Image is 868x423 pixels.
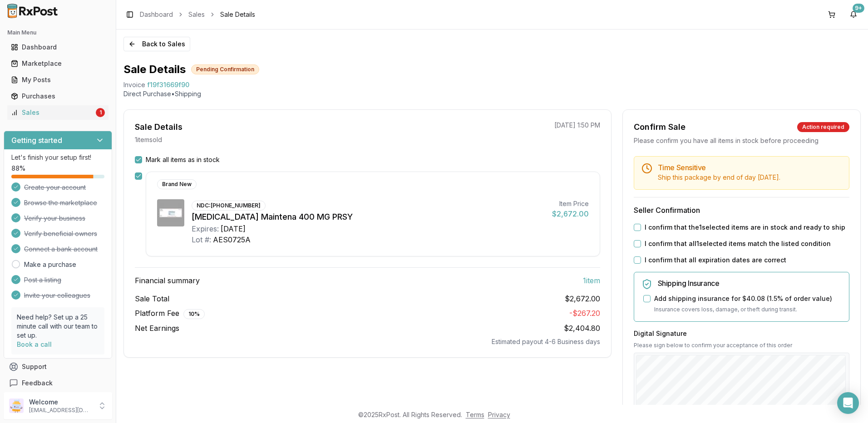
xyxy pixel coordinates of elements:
[634,329,849,338] h3: Digital Signature
[140,10,255,19] nav: breadcrumb
[654,294,832,303] label: Add shipping insurance for $40.08 ( 1.5 % of order value)
[7,88,108,104] a: Purchases
[645,239,831,248] label: I confirm that all 1 selected items match the listed condition
[11,92,105,101] div: Purchases
[135,337,600,346] div: Estimated payout 4-6 Business days
[7,29,108,36] h2: Main Menu
[157,199,184,226] img: Abilify Maintena 400 MG PRSY
[24,183,86,192] span: Create your account
[564,324,600,333] span: $2,404.80
[220,10,255,19] span: Sale Details
[11,108,94,117] div: Sales
[11,135,62,146] h3: Getting started
[29,407,92,414] p: [EMAIL_ADDRESS][DOMAIN_NAME]
[123,62,186,77] h1: Sale Details
[9,398,24,413] img: User avatar
[7,55,108,72] a: Marketplace
[147,80,189,89] span: f19f31669f90
[135,308,205,319] span: Platform Fee
[17,313,99,340] p: Need help? Set up a 25 minute call with our team to set up.
[140,10,173,19] a: Dashboard
[488,411,510,418] a: Privacy
[213,234,251,245] div: AES0725A
[192,223,219,234] div: Expires:
[4,375,112,391] button: Feedback
[634,342,849,349] p: Please sign below to confirm your acceptance of this order
[188,10,205,19] a: Sales
[135,293,169,304] span: Sale Total
[22,379,53,388] span: Feedback
[583,275,600,286] span: 1 item
[658,280,842,287] h5: Shipping Insurance
[11,164,25,173] span: 88 %
[221,223,246,234] div: [DATE]
[634,205,849,216] h3: Seller Confirmation
[123,37,190,51] button: Back to Sales
[853,4,864,13] div: 9+
[29,398,92,407] p: Welcome
[7,104,108,121] a: Sales1
[135,121,182,133] div: Sale Details
[7,39,108,55] a: Dashboard
[24,245,98,254] span: Connect a bank account
[634,136,849,145] div: Please confirm you have all items in stock before proceeding
[4,359,112,375] button: Support
[634,121,686,133] div: Confirm Sale
[192,201,266,211] div: NDC: [PHONE_NUMBER]
[654,305,842,314] p: Insurance covers loss, damage, or theft during transit.
[123,80,145,89] div: Invoice
[658,164,842,171] h5: Time Sensitive
[552,208,589,219] div: $2,672.00
[183,309,205,319] div: 10 %
[135,135,162,144] p: 1 item sold
[24,229,97,238] span: Verify beneficial owners
[645,256,786,265] label: I confirm that all expiration dates are correct
[11,43,105,52] div: Dashboard
[837,392,859,414] div: Open Intercom Messenger
[4,105,112,120] button: Sales1
[24,291,90,300] span: Invite your colleagues
[24,214,85,223] span: Verify your business
[11,153,104,162] p: Let's finish your setup first!
[846,7,861,22] button: 9+
[24,260,76,269] a: Make a purchase
[4,73,112,87] button: My Posts
[146,155,220,164] label: Mark all items as in stock
[135,323,179,334] span: Net Earnings
[24,275,61,285] span: Post a listing
[192,234,211,245] div: Lot #:
[4,4,62,18] img: RxPost Logo
[658,173,780,181] span: Ship this package by end of day [DATE] .
[123,89,861,98] p: Direct Purchase • Shipping
[135,275,200,286] span: Financial summary
[797,122,849,132] div: Action required
[569,309,600,318] span: - $267.20
[192,211,545,223] div: [MEDICAL_DATA] Maintena 400 MG PRSY
[4,56,112,71] button: Marketplace
[96,108,105,117] div: 1
[7,72,108,88] a: My Posts
[24,198,97,207] span: Browse the marketplace
[4,89,112,103] button: Purchases
[554,121,600,130] p: [DATE] 1:50 PM
[11,59,105,68] div: Marketplace
[565,293,600,304] span: $2,672.00
[11,75,105,84] div: My Posts
[645,223,845,232] label: I confirm that the 1 selected items are in stock and ready to ship
[466,411,484,418] a: Terms
[17,340,52,348] a: Book a call
[4,40,112,54] button: Dashboard
[191,64,259,74] div: Pending Confirmation
[552,199,589,208] div: Item Price
[157,179,197,189] div: Brand New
